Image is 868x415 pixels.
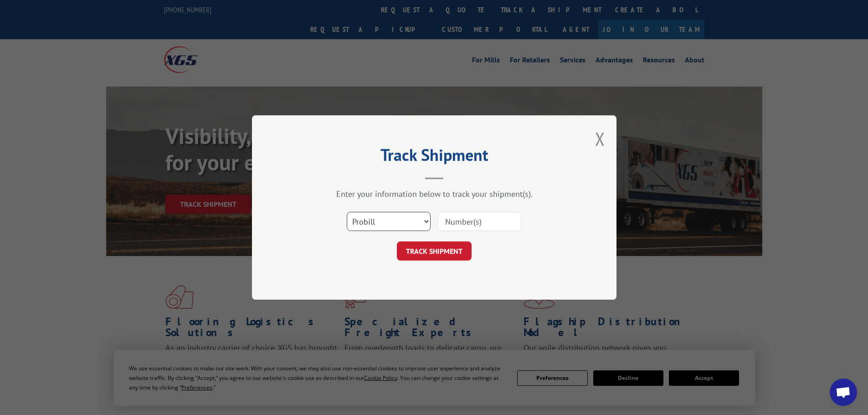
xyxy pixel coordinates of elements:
[298,189,571,199] div: Enter your information below to track your shipment(s).
[397,241,472,261] button: TRACK SHIPMENT
[595,127,605,151] button: Close modal
[830,379,857,406] div: Open chat
[298,149,571,166] h2: Track Shipment
[437,212,521,231] input: Number(s)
